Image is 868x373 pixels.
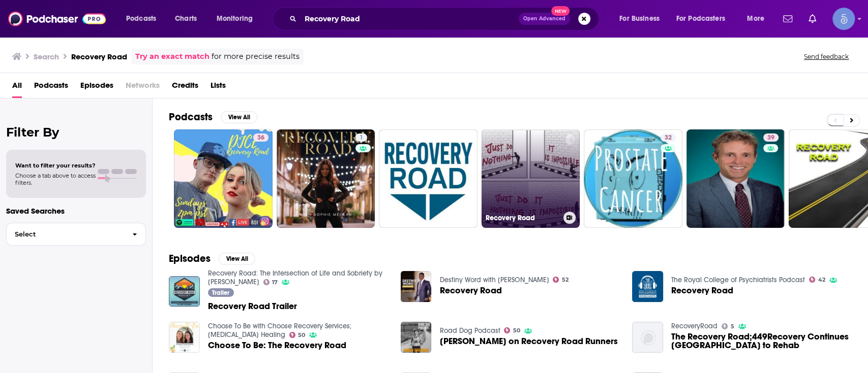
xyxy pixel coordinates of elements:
[439,337,617,346] a: Amber Graziano on Recovery Road Runners
[671,276,805,284] a: The Royal College of Psychiatrists Podcast
[169,111,257,123] a: PodcastsView All
[360,133,363,143] span: 1
[175,12,197,26] span: Charts
[7,231,124,238] span: Select
[119,11,169,27] button: open menu
[169,252,255,265] a: EpisodesView All
[272,280,278,285] span: 17
[523,16,565,21] span: Open Advanced
[661,133,676,142] a: 32
[767,133,774,143] span: 39
[671,286,733,295] a: Recovery Road
[15,162,96,169] span: Want to filter your results?
[208,322,351,339] a: Choose To Be with Choose Recovery Services; Betrayal Trauma Healing
[169,276,200,307] img: Recovery Road Trailer
[301,11,519,27] input: Search podcasts, credits, & more...
[632,322,663,353] img: The Recovery Road;449Recovery Continues Golden Road to Rehab
[671,332,852,350] a: The Recovery Road;449Recovery Continues Golden Road to Rehab
[355,133,367,142] a: 1
[126,77,160,98] span: Networks
[832,8,855,30] img: User Profile
[804,10,820,27] a: Show notifications dropdown
[818,278,825,282] span: 42
[219,253,255,265] button: View All
[519,13,570,25] button: Open AdvancedNew
[747,12,764,26] span: More
[6,125,146,140] h2: Filter By
[401,271,432,302] img: Recovery Road
[34,52,59,61] h3: Search
[632,271,663,302] img: Recovery Road
[15,172,96,186] span: Choose a tab above to access filters.
[6,206,146,216] p: Saved Searches
[257,133,264,143] span: 36
[289,332,306,338] a: 50
[619,12,660,26] span: For Business
[504,327,520,333] a: 50
[8,9,106,28] img: Podchaser - Follow, Share and Rate Podcasts
[731,324,734,329] span: 5
[553,277,568,283] a: 52
[34,77,68,98] a: Podcasts
[212,51,300,62] span: for more precise results
[80,77,113,98] a: Episodes
[282,7,609,30] div: Search podcasts, credits, & more...
[208,302,297,311] a: Recovery Road Trailer
[169,111,213,123] h2: Podcasts
[612,11,672,27] button: open menu
[671,322,717,330] a: RecoveryRoad
[722,323,734,329] a: 5
[135,51,209,62] a: Try an exact match
[670,11,740,27] button: open menu
[513,328,520,333] span: 50
[169,322,200,353] img: Choose To Be: The Recovery Road
[439,337,617,346] span: [PERSON_NAME] on Recovery Road Runners
[6,223,146,246] button: Select
[740,11,777,27] button: open menu
[486,214,559,222] h3: Recovery Road
[168,11,203,27] a: Charts
[482,129,580,228] a: Recovery Road
[439,326,500,335] a: Road Dog Podcast
[832,8,855,30] button: Show profile menu
[211,77,226,98] a: Lists
[763,133,779,142] a: 39
[584,129,682,228] a: 32
[208,269,382,286] a: Recovery Road: The Intersection of Life and Sobriety by Jareth Rosman
[298,333,305,337] span: 50
[562,278,568,282] span: 52
[801,52,852,61] button: Send feedback
[551,6,570,16] span: New
[212,290,229,296] span: Trailer
[832,8,855,30] span: Logged in as Spiral5-G1
[12,77,22,98] a: All
[126,12,156,26] span: Podcasts
[686,129,785,228] a: 39
[779,10,796,27] a: Show notifications dropdown
[809,277,825,283] a: 42
[439,276,549,284] a: Destiny Word with Dr. Michael Boadi Nyamekye
[665,133,672,143] span: 32
[253,133,268,142] a: 36
[172,77,198,98] a: Credits
[401,322,432,353] img: Amber Graziano on Recovery Road Runners
[217,12,253,26] span: Monitoring
[671,332,852,350] span: The Recovery Road;449Recovery Continues [GEOGRAPHIC_DATA] to Rehab
[174,129,273,228] a: 36
[209,11,266,27] button: open menu
[439,286,501,295] a: Recovery Road
[208,341,346,350] span: Choose To Be: The Recovery Road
